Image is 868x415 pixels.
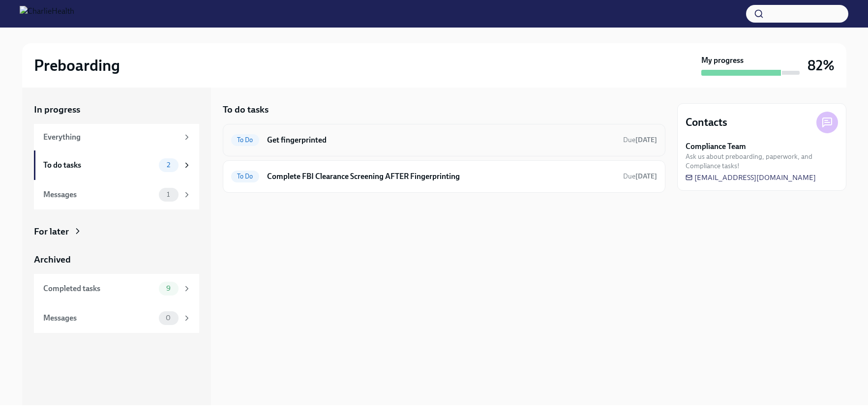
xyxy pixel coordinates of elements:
[231,136,259,144] span: To Do
[161,191,176,198] span: 1
[635,136,657,144] strong: [DATE]
[223,103,269,116] h5: To do tasks
[160,314,177,322] span: 0
[34,180,199,209] a: Messages1
[231,173,259,180] span: To Do
[34,150,199,180] a: To do tasks2
[623,135,657,145] span: August 15th, 2025 06:00
[267,171,615,182] h6: Complete FBI Clearance Screening AFTER Fingerprinting
[267,135,615,146] h6: Get fingerprinted
[20,6,74,22] img: CharlieHealth
[686,115,727,130] h4: Contacts
[43,283,155,294] div: Completed tasks
[34,103,199,116] a: In progress
[34,253,199,266] a: Archived
[34,303,199,333] a: Messages0
[686,141,746,152] strong: Compliance Team
[43,313,155,324] div: Messages
[34,225,199,238] a: For later
[34,225,69,238] div: For later
[161,161,176,169] span: 2
[686,152,838,171] span: Ask us about preboarding, paperwork, and Compliance tasks!
[808,57,835,74] h3: 82%
[635,172,657,180] strong: [DATE]
[43,132,179,143] div: Everything
[43,160,155,171] div: To do tasks
[686,173,816,182] a: [EMAIL_ADDRESS][DOMAIN_NAME]
[34,274,199,303] a: Completed tasks9
[623,172,657,180] span: Due
[623,172,657,181] span: August 18th, 2025 06:00
[43,189,155,200] div: Messages
[623,136,657,144] span: Due
[34,124,199,150] a: Everything
[231,132,657,148] a: To DoGet fingerprintedDue[DATE]
[231,169,657,184] a: To DoComplete FBI Clearance Screening AFTER FingerprintingDue[DATE]
[160,285,177,292] span: 9
[34,56,120,75] h2: Preboarding
[701,55,744,66] strong: My progress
